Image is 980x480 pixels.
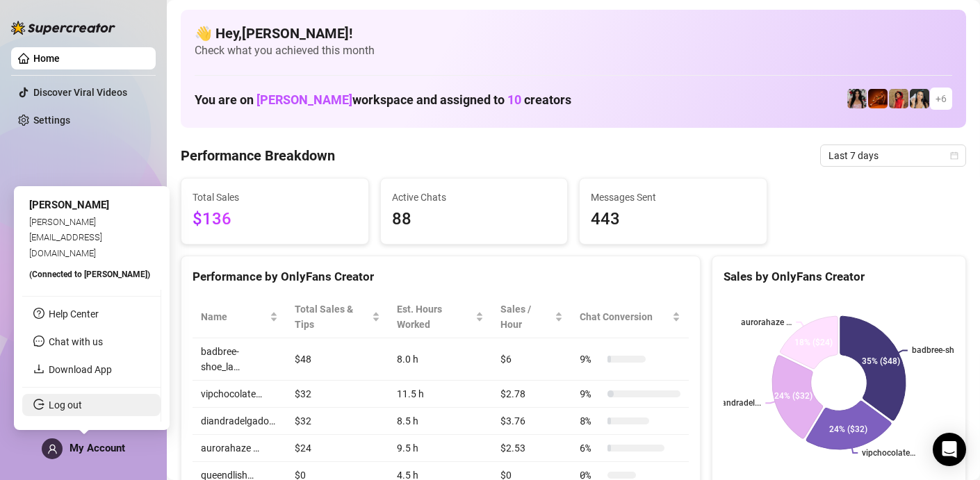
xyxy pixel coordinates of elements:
img: logo-BBDzfeDw.svg [11,21,115,35]
span: + 6 [936,91,947,106]
img: empress.venus [847,89,867,108]
h1: You are on workspace and assigned to creators [195,92,571,108]
td: vipchocolate… [193,381,286,408]
span: [PERSON_NAME][EMAIL_ADDRESS][DOMAIN_NAME] [29,217,102,258]
td: $2.53 [492,435,571,462]
span: Active Chats [392,190,557,205]
td: $32 [286,381,389,408]
a: Home [33,53,60,64]
td: $2.78 [492,381,571,408]
th: Name [193,296,286,338]
td: 11.5 h [389,381,492,408]
span: Check what you achieved this month [195,43,952,58]
span: Total Sales [193,190,357,205]
div: Est. Hours Worked [397,301,473,332]
span: calendar [950,151,958,160]
text: aurorahaze … [741,317,792,327]
img: vipchocolate [868,89,888,108]
td: $32 [286,408,389,435]
a: Log out [49,399,82,411]
span: Name [201,309,267,324]
text: diandradel... [714,399,761,408]
div: Performance by OnlyFans Creator [193,267,689,286]
span: 88 [392,206,557,233]
td: $3.76 [492,408,571,435]
h4: 👋 Hey, [PERSON_NAME] ! [195,24,952,43]
text: badbree-sh... [912,346,961,356]
span: Total Sales & Tips [295,301,369,332]
h4: Performance Breakdown [181,146,335,165]
li: Log out [22,394,161,416]
span: 9 % [580,351,602,367]
td: badbree-shoe_la… [193,338,286,381]
td: $6 [492,338,571,381]
td: $48 [286,338,389,381]
span: 8 % [580,413,602,429]
td: 8.0 h [389,338,492,381]
span: Last 7 days [828,145,958,166]
a: Download App [49,364,112,375]
span: 9 % [580,386,602,402]
span: 6 % [580,440,602,456]
span: Chat with us [49,336,103,347]
span: [PERSON_NAME] [29,199,109,211]
img: bellatendresse [889,89,908,108]
span: (Connected to [PERSON_NAME] ) [29,270,150,279]
span: $136 [193,206,357,233]
span: My Account [70,442,125,454]
span: 443 [591,206,756,233]
td: $24 [286,435,389,462]
a: Discover Viral Videos [33,87,127,98]
td: 9.5 h [389,435,492,462]
span: user [47,444,58,454]
th: Total Sales & Tips [286,296,389,338]
td: diandradelgado… [193,408,286,435]
th: Chat Conversion [571,296,689,338]
span: Messages Sent [591,190,756,205]
span: Sales / Hour [500,301,552,332]
span: message [33,336,44,347]
img: badbree-shoe_lab [910,89,929,108]
a: Settings [33,115,70,126]
td: aurorahaze … [193,435,286,462]
td: 8.5 h [389,408,492,435]
span: [PERSON_NAME] [256,92,352,107]
div: Sales by OnlyFans Creator [724,267,954,286]
span: 10 [507,92,521,107]
div: Open Intercom Messenger [933,433,966,466]
text: vipchocolate… [862,448,915,458]
span: Chat Conversion [580,309,669,324]
a: Help Center [49,308,99,320]
th: Sales / Hour [492,296,571,338]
